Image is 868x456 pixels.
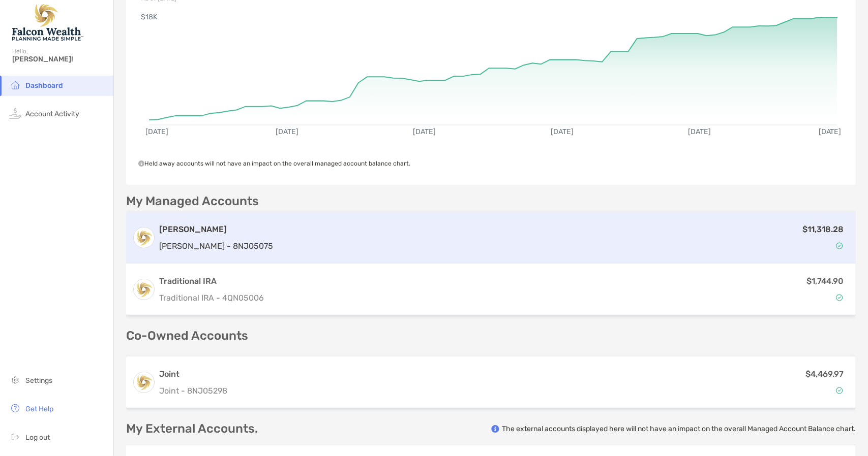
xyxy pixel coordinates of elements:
[159,291,264,304] p: Traditional IRA - 4QN05006
[9,374,21,386] img: settings icon
[805,368,844,380] p: $4,469.97
[159,275,264,287] h3: Traditional IRA
[413,127,436,136] text: [DATE]
[9,431,21,443] img: logout icon
[25,81,63,90] span: Dashboard
[836,294,843,301] img: Account Status icon
[9,107,21,119] img: activity icon
[689,127,712,136] text: [DATE]
[145,127,168,136] text: [DATE]
[159,223,273,236] h3: [PERSON_NAME]
[25,405,53,413] span: Get Help
[25,376,52,385] span: Settings
[141,13,158,22] text: $18K
[9,402,21,414] img: get-help icon
[25,110,79,118] span: Account Activity
[126,422,258,435] p: My External Accounts.
[25,433,50,442] span: Log out
[138,160,410,167] span: Held away accounts will not have an impact on the overall managed account balance chart.
[502,424,856,434] p: The external accounts displayed here will not have an impact on the overall Managed Account Balan...
[819,127,842,136] text: [DATE]
[159,368,227,380] h3: Joint
[551,127,574,136] text: [DATE]
[806,275,844,287] p: $1,744.90
[491,425,499,433] img: info
[836,242,843,249] img: Account Status icon
[802,223,844,236] p: $11,318.28
[276,127,298,136] text: [DATE]
[134,372,154,393] img: logo account
[159,240,273,252] p: [PERSON_NAME] - 8NJ05075
[134,279,154,300] img: logo account
[12,4,83,41] img: Falcon Wealth Planning Logo
[126,195,259,208] p: My Managed Accounts
[12,55,107,63] span: [PERSON_NAME]!
[836,387,843,394] img: Account Status icon
[9,79,21,91] img: household icon
[126,330,856,342] p: Co-Owned Accounts
[134,227,154,248] img: logo account
[159,384,227,397] p: Joint - 8NJ05298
